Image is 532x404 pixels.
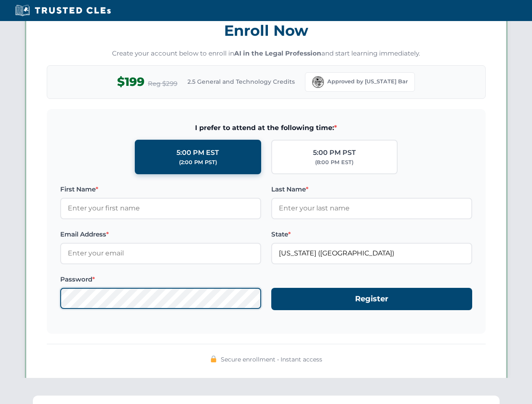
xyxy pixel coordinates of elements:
[271,184,472,194] label: Last Name
[13,4,113,17] img: Trusted CLEs
[315,158,353,167] div: (8:00 PM EST)
[60,243,261,264] input: Enter your email
[148,79,177,89] span: Reg $299
[60,274,261,284] label: Password
[313,147,356,158] div: 5:00 PM PST
[312,76,324,88] img: Florida Bar
[47,49,486,58] p: Create your account below to enroll in and start learning immediately.
[271,243,472,264] input: Florida (FL)
[60,198,261,219] input: Enter your first name
[234,49,321,57] strong: AI in the Legal Profession
[60,122,472,133] span: I prefer to attend at the following time:
[271,229,472,239] label: State
[60,184,261,194] label: First Name
[117,72,144,91] span: $199
[221,355,322,364] span: Secure enrollment • Instant access
[271,198,472,219] input: Enter your last name
[187,77,295,86] span: 2.5 General and Technology Credits
[176,147,219,158] div: 5:00 PM EST
[179,158,217,167] div: (2:00 PM PST)
[60,229,261,239] label: Email Address
[47,17,486,44] h3: Enroll Now
[271,288,472,310] button: Register
[327,77,408,86] span: Approved by [US_STATE] Bar
[210,356,217,362] img: 🔒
